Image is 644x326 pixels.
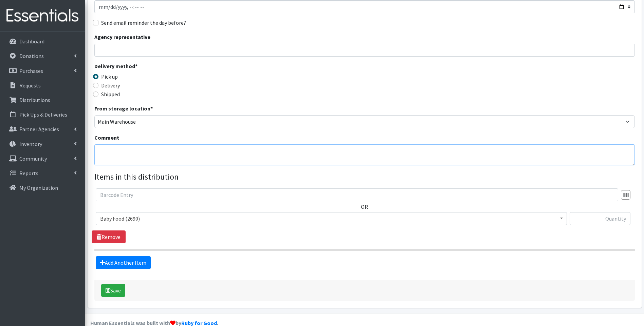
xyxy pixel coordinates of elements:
[3,79,82,92] a: Requests
[94,104,153,113] label: From storage location
[3,93,82,107] a: Distributions
[19,126,59,133] p: Partner Agencies
[3,122,82,136] a: Partner Agencies
[3,64,82,78] a: Purchases
[3,152,82,165] a: Community
[19,97,50,103] p: Distributions
[94,33,150,41] label: Agency representative
[570,212,630,225] input: Quantity
[19,53,44,59] p: Donations
[100,214,563,223] span: Baby Food (2690)
[135,63,137,69] abbr: required
[3,108,82,121] a: Pick Ups & Deliveries
[101,284,125,297] button: Save
[19,38,44,45] p: Dashboard
[3,137,82,151] a: Inventory
[361,203,368,211] label: OR
[101,90,120,98] label: Shipped
[3,35,82,48] a: Dashboard
[3,4,82,27] img: HumanEssentials
[19,141,42,147] p: Inventory
[101,19,186,27] label: Send email reminder the day before?
[94,171,635,183] legend: Items in this distribution
[94,134,119,142] label: Comment
[94,62,229,73] legend: Delivery method
[101,73,118,81] label: Pick up
[19,111,67,118] p: Pick Ups & Deliveries
[92,230,126,243] a: Remove
[19,67,43,74] p: Purchases
[19,170,38,177] p: Reports
[96,188,618,201] input: Barcode Entry
[19,184,58,191] p: My Organization
[3,49,82,63] a: Donations
[19,82,41,89] p: Requests
[3,166,82,180] a: Reports
[96,212,567,225] span: Baby Food (2690)
[19,155,47,162] p: Community
[96,256,151,269] a: Add Another Item
[3,181,82,195] a: My Organization
[150,105,153,112] abbr: required
[101,81,120,89] label: Delivery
